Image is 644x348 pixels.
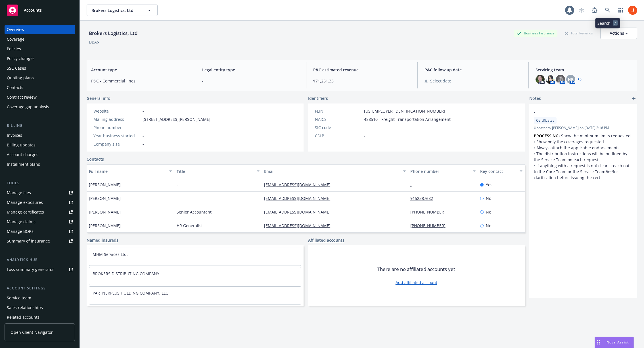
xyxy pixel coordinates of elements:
span: There are no affiliated accounts yet [377,266,455,273]
div: Overview [7,25,24,34]
div: Mailing address [93,116,140,122]
a: [EMAIL_ADDRESS][DOMAIN_NAME] [264,223,335,228]
a: Switch app [615,5,626,16]
button: Email [262,164,408,178]
a: Manage certificates [5,208,75,217]
div: SSC Cases [7,64,26,73]
button: Phone number [408,164,478,178]
div: Manage BORs [7,227,34,236]
div: Loss summary generator [7,265,54,274]
a: Affiliated accounts [308,237,344,243]
span: P&C follow up date [425,67,522,73]
div: -CertificatesUpdatedby [PERSON_NAME] on [DATE] 2:16 PMPROCESSING• Show the minimum limits request... [529,104,637,185]
a: Loss summary generator [5,265,75,274]
span: - [143,133,144,139]
span: No [486,195,491,201]
a: [PHONE_NUMBER] [410,209,450,215]
span: Senior Accountant [177,209,212,215]
div: Manage claims [7,217,35,226]
div: Key contact [480,168,516,174]
a: Quoting plans [5,73,75,82]
a: Billing updates [5,140,75,150]
a: Summary of insurance [5,237,75,246]
a: PARTNERPLUS HOLDING COMPANY, LLC [93,290,168,296]
div: Policy changes [7,54,35,63]
div: Sales relationships [7,303,43,312]
span: General info [87,95,110,101]
span: [PERSON_NAME] [89,223,121,229]
a: [EMAIL_ADDRESS][DOMAIN_NAME] [264,196,335,201]
div: Policies [7,44,21,53]
span: Open Client Navigator [11,329,53,335]
a: Contacts [5,83,75,92]
a: +5 [578,78,582,81]
div: Total Rewards [562,30,596,37]
span: Certificates [536,118,554,123]
p: • Show the minimum limits requested • Show only the coverages requested • Always attach the appli... [534,133,633,181]
div: Installment plans [7,160,40,169]
img: photo [556,75,565,84]
a: Manage claims [5,217,75,226]
div: CSLB [315,133,362,139]
img: photo [628,6,637,15]
span: - [202,78,299,84]
button: Nova Assist [595,337,634,348]
div: Service team [7,293,31,303]
span: Account type [91,67,188,73]
div: Billing updates [7,140,35,150]
div: FEIN [315,108,362,114]
div: Website [93,108,140,114]
a: Policies [5,44,75,53]
a: Coverage gap analysis [5,102,75,111]
div: Title [177,168,254,174]
button: Brokers Logistics, Ltd [87,5,158,16]
a: BROKERS DISTRIBUTING COMPANY [93,271,159,276]
div: Manage files [7,188,31,197]
span: [PERSON_NAME] [89,209,121,215]
a: Invoices [5,131,75,140]
a: Contract review [5,93,75,102]
span: Legal entity type [202,67,299,73]
a: - [143,108,144,114]
a: Overview [5,25,75,34]
a: Add affiliated account [396,279,437,285]
span: - [534,109,618,115]
span: HR Generalist [177,223,203,229]
div: Tools [5,180,75,186]
a: 9152387682 [410,196,438,201]
span: $71,251.33 [313,78,410,84]
span: Brokers Logistics, Ltd [91,7,141,13]
div: Account charges [7,150,38,159]
div: Coverage [7,35,24,44]
div: Brokers Logistics, Ltd [87,30,140,37]
a: Named insureds [87,237,118,243]
a: Contacts [87,156,104,162]
div: Business Insurance [514,30,557,37]
a: Accounts [5,2,75,18]
a: Start snowing [576,5,587,16]
a: [PHONE_NUMBER] [410,223,450,228]
span: - [143,125,144,130]
div: Manage certificates [7,208,44,217]
span: No [486,209,491,215]
a: MHM Services Ltd. [93,252,128,257]
button: Actions [600,28,637,39]
span: [STREET_ADDRESS][PERSON_NAME] [143,116,210,122]
div: Manage exposures [7,198,43,207]
a: Search [602,5,613,16]
div: Analytics hub [5,257,75,263]
span: - [364,133,365,139]
a: Report a Bug [589,5,600,16]
a: [EMAIL_ADDRESS][DOMAIN_NAME] [264,182,335,187]
a: Sales relationships [5,303,75,312]
em: first [605,169,613,174]
div: SIC code [315,125,362,130]
a: Installment plans [5,160,75,169]
img: photo [536,75,545,84]
span: P&C estimated revenue [313,67,410,73]
div: Actions [610,28,628,39]
a: Coverage [5,35,75,44]
a: SSC Cases [5,64,75,73]
span: Nova Assist [607,340,629,345]
span: Accounts [24,8,42,13]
